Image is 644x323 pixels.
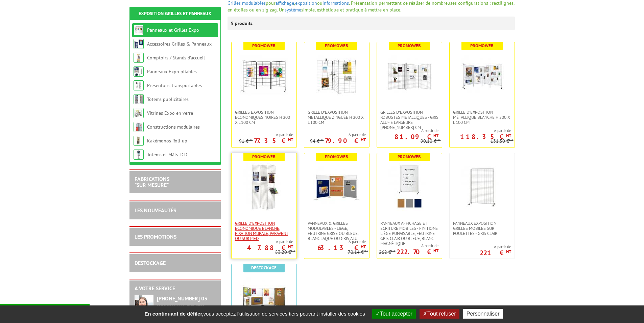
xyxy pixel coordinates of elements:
[361,137,366,142] sup: HT
[147,96,189,102] a: Totems publicitaires
[398,43,421,49] b: Promoweb
[134,53,144,63] img: Comptoirs / Stands d'accueil
[380,110,438,130] span: Grilles d'exposition robustes métalliques - gris alu - 3 largeurs [PHONE_NUMBER] cm
[157,295,207,302] strong: [PHONE_NUMBER] 03
[147,124,200,130] a: Constructions modulaires
[395,135,438,139] p: 81.09 €
[361,244,366,249] sup: HT
[313,163,360,211] img: Panneaux & Grilles modulables - liège, feutrine grise ou bleue, blanc laqué ou gris alu
[377,128,438,133] span: A partir de
[460,135,511,139] p: 118.35 €
[364,248,368,253] sup: HT
[379,243,438,248] span: A partir de
[509,137,514,142] sup: HT
[134,108,144,118] img: Vitrines Expo en verre
[147,110,193,116] a: Vitrines Expo en verre
[453,221,511,236] span: Panneaux Exposition Grilles mobiles sur roulettes - gris clair
[506,133,511,138] sup: HT
[248,137,253,142] sup: HT
[308,110,366,125] span: Grille d'exposition métallique Zinguée H 200 x L 100 cm
[147,55,205,61] a: Comptoirs / Stands d'accueil
[147,69,197,75] a: Panneaux Expo pliables
[235,221,293,241] span: Grille d'exposition économique blanche, fixation murale, paravent ou sur pied
[239,139,253,144] p: 91 €
[325,43,348,49] b: Promoweb
[391,248,396,253] sup: HT
[310,139,324,144] p: 94 €
[380,221,438,246] span: Panneaux Affichage et Ecriture Mobiles - finitions liège punaisable, feutrine gris clair ou bleue...
[304,239,366,244] span: A partir de
[386,52,433,100] img: Grilles d'exposition robustes métalliques - gris alu - 3 largeurs 70-100-120 cm
[420,309,459,319] button: Tout refuser
[240,52,288,100] img: Grilles Exposition Economiques Noires H 200 x L 100 cm
[134,150,144,160] img: Totems et Mâts LCD
[134,39,144,49] img: Accessoires Grilles & Panneaux
[288,244,293,249] sup: HT
[433,248,438,253] sup: HT
[480,244,511,249] span: A partir de
[147,138,187,144] a: Kakémonos Roll-up
[480,251,511,255] p: 221 €
[147,41,212,47] a: Accessoires Grilles & Panneaux
[157,304,216,316] div: [PERSON_NAME][DATE] au [DATE]
[421,139,441,144] p: 90.10 €
[135,295,153,321] img: widget-service.jpg
[313,52,360,100] img: Grille d'exposition métallique Zinguée H 200 x L 100 cm
[463,309,503,319] button: Personnaliser (fenêtre modale)
[386,163,433,211] img: Panneaux Affichage et Ecriture Mobiles - finitions liège punaisable, feutrine gris clair ou bleue...
[240,163,288,211] img: Grille d'exposition économique blanche, fixation murale, paravent ou sur pied
[436,137,441,142] sup: HT
[134,66,144,77] img: Panneaux Expo pliables
[247,246,293,250] p: 47.88 €
[135,286,216,292] h2: A votre service
[506,249,511,254] sup: HT
[141,311,368,317] span: vous acceptez l'utilisation de services tiers pouvant installer des cookies
[379,250,396,255] p: 262 €
[240,274,288,322] img: Grille d'exposition noire - 2 faces - H 180 x L 120 cm
[232,110,296,125] a: Grilles Exposition Economiques Noires H 200 x L 100 cm
[491,139,514,144] p: 131.50 €
[372,309,416,319] button: Tout accepter
[291,248,295,253] sup: HT
[147,152,187,158] a: Totems et Mâts LCD
[310,132,366,137] span: A partir de
[135,207,176,214] a: LES NOUVEAUTÉS
[252,154,276,160] b: Promoweb
[470,43,494,49] b: Promoweb
[285,7,301,13] a: système
[433,133,438,138] sup: HT
[135,233,176,240] a: LES PROMOTIONS
[231,17,256,30] p: 9 produits
[135,260,166,266] a: DESTOCKAGE
[304,221,369,241] a: Panneaux & Grilles modulables - liège, feutrine grise ou bleue, blanc laqué ou gris alu
[319,137,324,142] sup: HT
[251,265,277,271] b: Destockage
[135,176,169,188] a: FABRICATIONS"Sur Mesure"
[377,221,442,246] a: Panneaux Affichage et Ecriture Mobiles - finitions liège punaisable, feutrine gris clair ou bleue...
[450,221,515,236] a: Panneaux Exposition Grilles mobiles sur roulettes - gris clair
[304,110,369,125] a: Grille d'exposition métallique Zinguée H 200 x L 100 cm
[450,128,511,133] span: A partir de
[134,25,144,35] img: Panneaux et Grilles Expo
[377,110,442,130] a: Grilles d'exposition robustes métalliques - gris alu - 3 largeurs [PHONE_NUMBER] cm
[453,110,511,125] span: Grille d'exposition métallique blanche H 200 x L 100 cm
[147,27,199,33] a: Panneaux et Grilles Expo
[308,221,366,241] span: Panneaux & Grilles modulables - liège, feutrine grise ou bleue, blanc laqué ou gris alu
[134,136,144,146] img: Kakémonos Roll-up
[288,137,293,142] sup: HT
[134,122,144,132] img: Constructions modulaires
[450,110,515,125] a: Grille d'exposition métallique blanche H 200 x L 100 cm
[348,250,368,255] p: 70.14 €
[232,239,293,244] span: A partir de
[398,154,421,160] b: Promoweb
[254,139,293,143] p: 77.35 €
[144,311,203,317] strong: En continuant de défiler,
[134,80,144,90] img: Présentoirs transportables
[235,110,293,125] span: Grilles Exposition Economiques Noires H 200 x L 100 cm
[232,221,296,241] a: Grille d'exposition économique blanche, fixation murale, paravent ou sur pied
[397,250,438,254] p: 222.70 €
[317,246,366,250] p: 63.13 €
[458,52,506,100] img: Grille d'exposition métallique blanche H 200 x L 100 cm
[134,94,144,104] img: Totems publicitaires
[139,10,211,17] a: Exposition Grilles et Panneaux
